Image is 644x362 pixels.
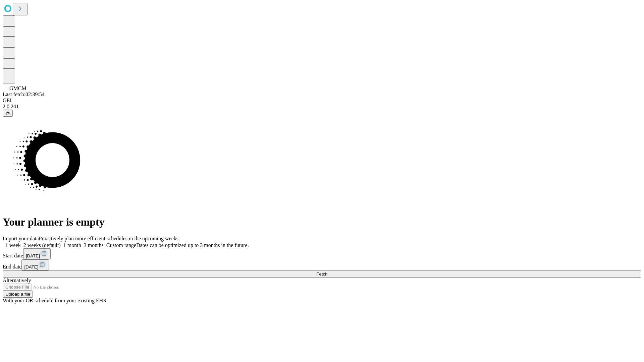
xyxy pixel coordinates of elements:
[23,248,51,259] button: [DATE]
[136,242,249,248] span: Dates can be optimized up to 3 months in the future.
[3,270,641,278] button: Fetch
[3,98,641,104] div: GEI
[5,242,21,248] span: 1 week
[3,92,45,97] span: Last fetch: 02:39:54
[3,278,31,283] span: Alternatively
[9,85,26,91] span: GMCM
[84,242,104,248] span: 3 months
[3,104,641,110] div: 2.0.241
[5,111,10,116] span: @
[3,291,33,298] button: Upload a file
[24,264,38,269] span: [DATE]
[3,236,39,241] span: Import your data
[21,259,49,270] button: [DATE]
[26,253,40,258] span: [DATE]
[23,242,61,248] span: 2 weeks (default)
[3,248,641,259] div: Start date
[3,216,641,228] h1: Your planner is empty
[3,298,107,303] span: With your OR schedule from your existing EHR
[3,110,13,117] button: @
[106,242,136,248] span: Custom range
[39,236,180,241] span: Proactively plan more efficient schedules in the upcoming weeks.
[63,242,81,248] span: 1 month
[316,271,327,277] span: Fetch
[3,259,641,270] div: End date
